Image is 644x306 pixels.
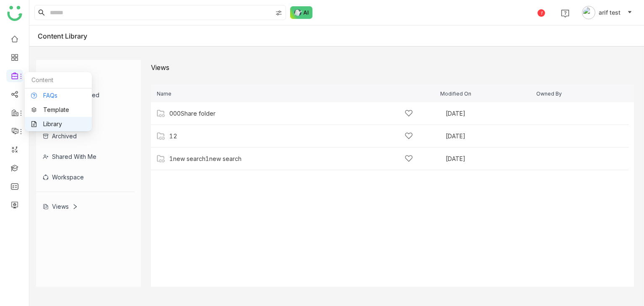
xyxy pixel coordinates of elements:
span: Owned By [536,91,562,96]
img: View [157,109,165,118]
img: View [157,132,165,140]
div: Content [25,72,92,88]
a: Template [31,107,86,113]
div: 1 [538,9,545,17]
div: My Folder [36,64,135,85]
img: search-type.svg [275,10,282,16]
a: Library [31,121,86,127]
div: Archived [36,126,135,146]
button: arif test [580,6,634,19]
span: arif test [599,8,621,17]
div: Views [43,203,78,210]
div: [DATE] [446,133,532,139]
img: ask-buddy-normal.svg [290,6,313,19]
a: 000Share folder [169,110,216,117]
a: 1new search1new search [169,156,241,162]
img: avatar [582,6,595,19]
a: 12 [169,133,177,140]
div: Workspace [36,167,135,187]
span: Name [153,91,171,96]
img: help.svg [561,9,569,18]
img: logo [7,6,22,21]
div: [DATE] [446,111,532,117]
div: [DATE] [446,156,532,162]
a: FAQs [31,93,86,99]
span: Modified On [440,91,471,96]
img: View [157,155,165,163]
div: Content Library [38,32,100,40]
div: Views [151,63,169,72]
div: Shared with me [36,146,135,167]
